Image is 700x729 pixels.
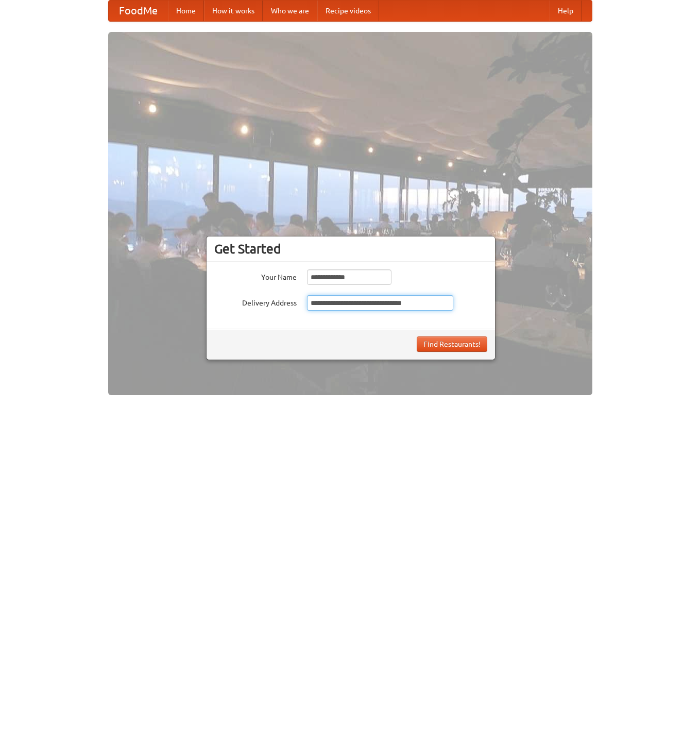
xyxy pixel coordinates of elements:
a: Who we are [263,1,317,21]
label: Delivery Address [214,295,297,308]
a: FoodMe [109,1,168,21]
h3: Get Started [214,241,487,257]
button: Find Restaurants! [417,336,487,352]
a: Help [550,1,582,21]
a: How it works [204,1,263,21]
a: Recipe videos [317,1,379,21]
a: Home [168,1,204,21]
label: Your Name [214,269,297,282]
